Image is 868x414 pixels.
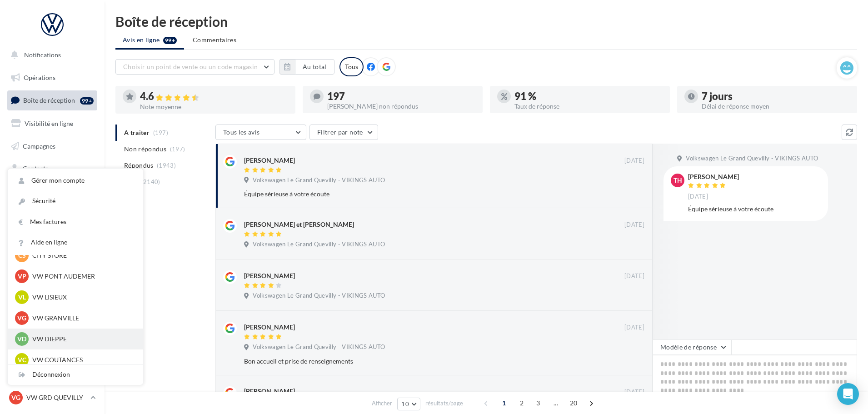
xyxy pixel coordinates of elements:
div: Boîte de réception [115,15,857,28]
a: Médiathèque [5,182,99,201]
span: VL [18,293,26,302]
div: [PERSON_NAME] [244,156,295,165]
span: Tous les avis [223,128,260,136]
p: CITY STORE [32,251,132,260]
div: 197 [327,91,475,101]
span: résultats/page [425,399,463,408]
span: VG [17,314,26,323]
span: Répondus [124,161,154,170]
div: 91 % [514,91,663,101]
p: VW PONT AUDEMER [32,272,132,281]
span: 2 [514,396,529,410]
span: Choisir un point de vente ou un code magasin [123,63,258,70]
div: 4.6 [140,91,288,102]
span: (2140) [141,178,160,185]
a: Gérer mon compte [8,170,143,191]
div: 7 jours [702,91,850,101]
span: (1943) [157,162,176,169]
a: Opérations [5,68,99,87]
button: Tous les avis [215,125,306,140]
p: VW DIEPPE [32,334,132,344]
div: 99+ [80,97,94,105]
span: Campagnes [23,142,55,150]
a: VG VW GRD QUEVILLY [7,389,97,406]
button: Modèle de réponse [653,339,732,355]
p: VW LISIEUX [32,293,132,302]
span: 3 [531,396,545,410]
span: [DATE] [624,272,644,280]
div: [PERSON_NAME] non répondus [327,103,475,110]
span: Notifications [24,51,61,59]
div: [PERSON_NAME] [244,387,295,396]
div: Bon accueil et prise de renseignements [244,357,585,366]
span: Volkswagen Le Grand Quevilly - VIKINGS AUTO [253,292,385,300]
a: Mes factures [8,212,143,232]
span: [DATE] [624,388,644,396]
a: Calendrier [5,205,99,224]
span: [DATE] [624,324,644,332]
span: Volkswagen Le Grand Quevilly - VIKINGS AUTO [253,240,385,249]
button: Choisir un point de vente ou un code magasin [115,59,274,75]
a: Boîte de réception99+ [5,90,99,110]
div: Note moyenne [140,104,288,110]
span: Volkswagen Le Grand Quevilly - VIKINGS AUTO [253,343,385,351]
button: Au total [279,59,334,75]
span: (197) [170,145,185,153]
div: Open Intercom Messenger [837,383,859,405]
p: VW GRANVILLE [32,314,132,323]
div: Tous [339,57,364,76]
span: [DATE] [688,193,708,201]
div: [PERSON_NAME] [688,174,739,180]
a: Sécurité [8,191,143,211]
span: Volkswagen Le Grand Quevilly - VIKINGS AUTO [686,155,818,163]
a: Campagnes [5,137,99,156]
span: 20 [566,396,581,410]
a: PLV et print personnalisable [5,227,99,254]
p: VW GRD QUEVILLY [26,393,87,402]
span: Commentaires [193,35,236,45]
div: Taux de réponse [514,103,663,110]
span: Afficher [372,399,392,408]
span: VG [11,393,20,402]
button: Notifications [5,45,95,65]
button: Au total [295,59,334,75]
a: Aide en ligne [8,232,143,253]
div: Délai de réponse moyen [702,103,850,110]
a: Contacts [5,159,99,178]
div: [PERSON_NAME] et [PERSON_NAME] [244,220,354,229]
span: [DATE] [624,157,644,165]
span: Volkswagen Le Grand Quevilly - VIKINGS AUTO [253,176,385,185]
div: Équipe sérieuse à votre écoute [244,190,585,199]
div: [PERSON_NAME] [244,323,295,332]
div: Déconnexion [8,364,143,385]
span: CS [18,251,26,260]
p: VW COUTANCES [32,355,132,364]
span: Non répondus [124,145,166,154]
span: Visibilité en ligne [25,120,73,127]
a: Visibilité en ligne [5,114,99,133]
button: Filtrer par note [309,125,378,140]
a: Campagnes DataOnDemand [5,257,99,284]
span: 1 [497,396,511,410]
span: ... [549,396,563,410]
span: Opérations [24,74,55,81]
button: 10 [397,398,420,410]
span: 10 [401,400,409,408]
span: VD [17,334,26,344]
div: [PERSON_NAME] [244,271,295,280]
span: Boîte de réception [23,96,75,104]
div: Équipe sérieuse à votre écoute [688,205,821,214]
span: [DATE] [624,221,644,229]
span: Contacts [23,165,48,172]
span: VC [18,355,26,364]
span: TH [673,176,682,185]
span: VP [18,272,26,281]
